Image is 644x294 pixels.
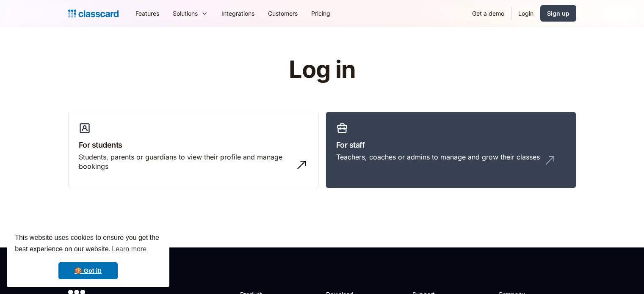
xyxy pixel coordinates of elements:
[111,243,148,256] a: learn more about cookies
[79,152,291,171] div: Students, parents or guardians to view their profile and manage bookings
[79,139,308,151] h3: For students
[304,4,337,23] a: Pricing
[261,4,304,23] a: Customers
[336,139,566,151] h3: For staff
[465,4,511,23] a: Get a demo
[215,4,261,23] a: Integrations
[166,4,215,23] div: Solutions
[129,4,166,23] a: Features
[7,225,169,287] div: cookieconsent
[15,233,161,256] span: This website uses cookies to ensure you get the best experience on our website.
[336,152,540,162] div: Teachers, coaches or admins to manage and grow their classes
[58,262,118,279] a: dismiss cookie message
[540,5,576,22] a: Sign up
[547,9,569,18] div: Sign up
[188,57,456,83] h1: Log in
[511,4,540,23] a: Login
[326,112,576,189] a: For staffTeachers, coaches or admins to manage and grow their classes
[68,112,319,189] a: For studentsStudents, parents or guardians to view their profile and manage bookings
[173,9,198,18] div: Solutions
[68,8,119,19] a: home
